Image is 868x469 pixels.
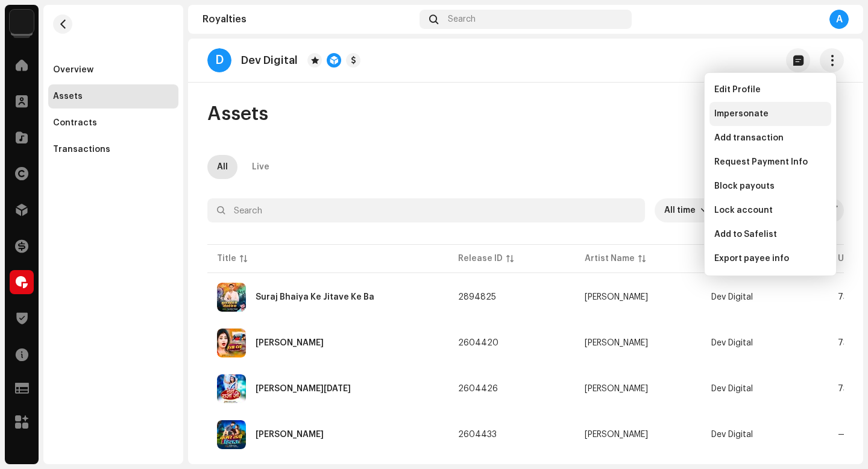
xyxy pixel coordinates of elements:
div: DHORI RAJA JI [256,385,351,393]
img: 10d72f0b-d06a-424f-aeaa-9c9f537e57b6 [10,10,34,34]
span: Add transaction [714,133,784,143]
div: [PERSON_NAME] [585,385,648,393]
div: A [829,10,849,29]
span: Impersonate [714,109,769,119]
span: Bobby Badal [585,430,692,439]
span: Dev Digital [711,385,753,393]
div: Transactions [53,145,110,154]
div: Kamar Tani Hilau [256,430,324,439]
div: [PERSON_NAME] [585,339,648,347]
div: DANA DAN [256,339,324,347]
span: 2604426 [458,385,498,393]
span: Bobby Badal [585,339,692,347]
div: Title [217,253,236,265]
span: Search [448,14,476,24]
div: Assets [53,92,83,101]
img: 907894df-f252-4860-9568-d9356696c65e [217,283,246,312]
span: 2894825 [458,293,496,301]
span: All time [664,198,700,222]
span: — [838,430,846,439]
span: Dev Digital [711,339,753,347]
div: Artist Name [585,253,635,265]
div: D [207,48,231,72]
div: Overview [53,65,93,75]
div: UPC [838,253,856,265]
div: [PERSON_NAME] [585,430,648,439]
span: 2604420 [458,339,498,347]
span: Add to Safelist [714,230,777,239]
div: Release ID [458,253,503,265]
input: Search [207,198,645,222]
span: Rajnish Tiwari [585,293,692,301]
re-m-nav-item: Assets [48,84,178,109]
re-m-nav-item: Contracts [48,111,178,135]
div: [PERSON_NAME] [585,293,648,301]
img: ba3cb01e-41ca-4d07-831d-f757ce3d6f87 [217,420,246,449]
span: Export payee info [714,254,789,263]
div: Contracts [53,118,97,128]
span: Block payouts [714,181,775,191]
span: Edit Profile [714,85,761,95]
span: Dev Digital [711,293,753,301]
span: Bobby Badal [585,385,692,393]
span: 2604433 [458,430,497,439]
span: Request Payment Info [714,157,808,167]
p: Dev Digital [241,54,298,67]
span: Lock account [714,206,773,215]
re-m-nav-item: Transactions [48,137,178,162]
div: dropdown trigger [700,198,709,222]
div: Suraj Bhaiya Ke Jitave Ke Ba [256,293,374,301]
span: Dev Digital [711,430,753,439]
div: All [217,155,228,179]
div: Royalties [203,14,415,24]
div: Live [252,155,269,179]
re-m-nav-item: Overview [48,58,178,82]
img: 54649818-c30a-4b3b-9a3d-847d850d51c0 [217,374,246,403]
img: 14ce40f6-82a7-4d01-874e-c4f3b3c89bba [217,329,246,357]
span: Assets [207,102,268,126]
